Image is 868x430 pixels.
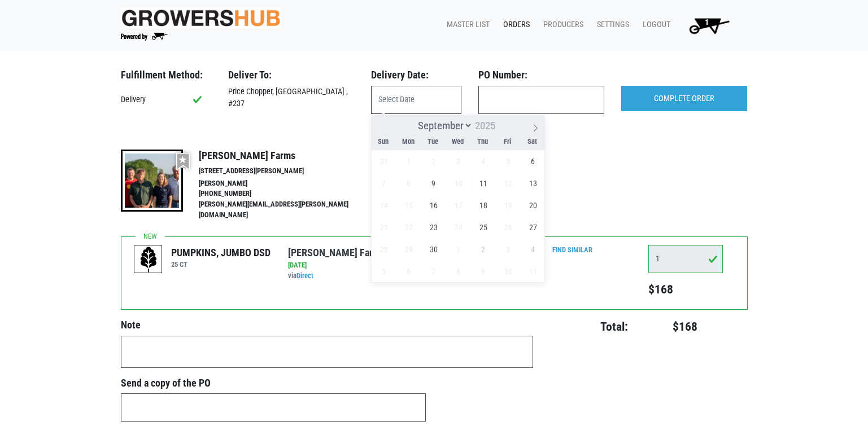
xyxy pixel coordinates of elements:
[684,14,734,37] img: Cart
[121,377,426,389] h3: Send a copy of the PO
[422,172,444,194] span: September 9, 2025
[398,194,420,216] span: September 15, 2025
[522,194,544,216] span: September 20, 2025
[398,260,420,282] span: October 6, 2025
[534,14,588,36] a: Producers
[472,172,494,194] span: September 11, 2025
[199,188,373,199] li: [PHONE_NUMBER]
[494,14,534,36] a: Orders
[447,238,469,260] span: October 1, 2025
[551,319,629,334] h4: Total:
[199,199,373,221] li: [PERSON_NAME][EMAIL_ADDRESS][PERSON_NAME][DOMAIN_NAME]
[497,150,519,172] span: September 5, 2025
[470,138,495,146] span: Thu
[373,150,395,172] span: August 31, 2025
[478,69,604,81] h3: PO Number:
[522,238,544,260] span: October 4, 2025
[422,194,444,216] span: September 16, 2025
[634,14,675,36] a: Logout
[447,172,469,194] span: September 10, 2025
[705,17,709,27] span: 1
[522,260,544,282] span: October 11, 2025
[522,172,544,194] span: September 13, 2025
[373,216,395,238] span: September 21, 2025
[648,245,723,273] input: Qty
[421,138,446,146] span: Tue
[588,14,634,36] a: Settings
[398,150,420,172] span: September 1, 2025
[121,33,168,41] img: Powered by Big Wheelbarrow
[121,319,533,331] h4: Note
[373,172,395,194] span: September 7, 2025
[621,86,747,112] input: COMPLETE ORDER
[520,138,545,146] span: Sat
[121,7,281,28] img: original-fc7597fdc6adbb9d0e2ae620e786d1a2.jpg
[288,260,425,271] div: [DATE]
[447,216,469,238] span: September 24, 2025
[497,260,519,282] span: October 10, 2025
[373,238,395,260] span: September 28, 2025
[121,69,211,81] h3: Fulfillment Method:
[422,238,444,260] span: September 30, 2025
[497,216,519,238] span: September 26, 2025
[398,216,420,238] span: September 22, 2025
[447,194,469,216] span: September 17, 2025
[472,260,494,282] span: October 9, 2025
[472,194,494,216] span: September 18, 2025
[296,271,313,280] a: Direct
[497,194,519,216] span: September 19, 2025
[398,172,420,194] span: September 8, 2025
[199,178,373,189] li: [PERSON_NAME]
[171,245,271,260] div: PUMPKINS, JUMBO DSD
[422,150,444,172] span: September 2, 2025
[497,238,519,260] span: October 3, 2025
[121,150,183,212] img: thumbnail-8a08f3346781c529aa742b86dead986c.jpg
[422,216,444,238] span: September 23, 2025
[220,86,363,110] div: Price Chopper, [GEOGRAPHIC_DATA] , #237
[199,150,373,162] h4: [PERSON_NAME] Farms
[398,238,420,260] span: September 29, 2025
[446,138,470,146] span: Wed
[497,172,519,194] span: September 12, 2025
[447,150,469,172] span: September 3, 2025
[413,119,473,133] select: Month
[675,14,739,37] a: 1
[495,138,520,146] span: Fri
[228,69,354,81] h3: Deliver To:
[371,138,396,146] span: Sun
[648,282,723,297] h5: $168
[288,271,425,282] div: via
[472,216,494,238] span: September 25, 2025
[373,260,395,282] span: October 5, 2025
[552,245,592,254] a: Find Similar
[373,194,395,216] span: September 14, 2025
[422,260,444,282] span: October 7, 2025
[472,238,494,260] span: October 2, 2025
[171,260,271,269] h6: 25 CT
[199,166,373,177] li: [STREET_ADDRESS][PERSON_NAME]
[396,138,421,146] span: Mon
[438,14,494,36] a: Master List
[635,319,697,334] h4: $168
[522,216,544,238] span: September 27, 2025
[288,247,385,258] a: [PERSON_NAME] Farms
[522,150,544,172] span: September 6, 2025
[371,69,461,81] h3: Delivery Date:
[472,150,494,172] span: September 4, 2025
[134,245,163,274] img: placeholder-variety-43d6402dacf2d531de610a020419775a.svg
[371,86,461,114] input: Select Date
[447,260,469,282] span: October 8, 2025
